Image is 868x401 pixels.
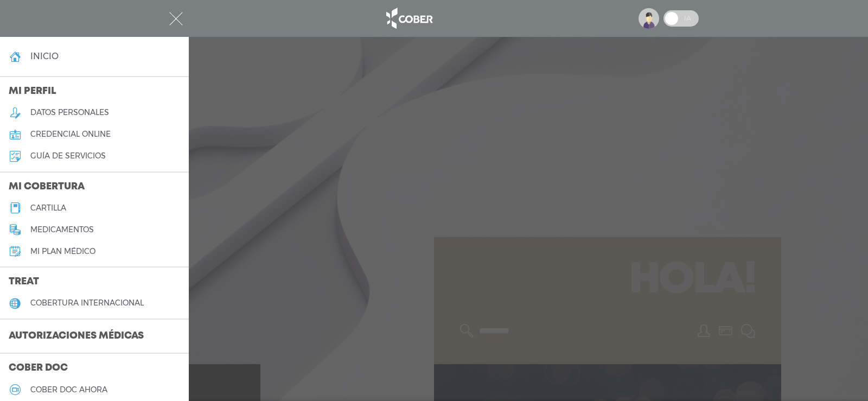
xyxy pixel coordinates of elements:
[30,225,94,234] h5: medicamentos
[30,151,106,161] h5: guía de servicios
[30,108,109,117] h5: datos personales
[30,51,59,61] h4: inicio
[30,130,111,139] h5: credencial online
[30,203,66,213] h5: cartilla
[30,385,107,394] h5: Cober doc ahora
[169,12,183,26] img: Cober_menu-close-white.svg
[380,5,437,31] img: logo_cober_home-white.png
[639,8,659,29] img: profile-placeholder.svg
[30,298,144,308] h5: cobertura internacional
[30,247,95,256] h5: Mi plan médico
